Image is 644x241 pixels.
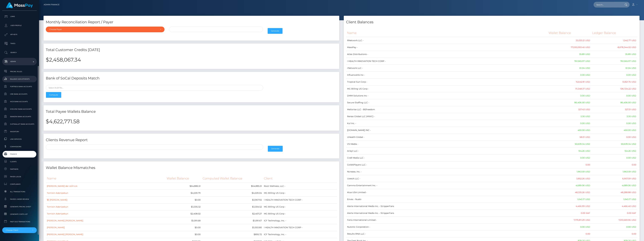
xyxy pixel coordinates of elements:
[346,20,637,25] h4: Client Balances
[591,161,637,168] td: 0.00
[202,174,263,183] th: Computed Wallet Balance
[2,22,37,29] a: User Profile
[2,218,37,225] a: Past Due Transactions
[591,134,637,141] td: 0.00 USD
[3,50,36,55] p: Search
[591,51,637,58] td: 35.89 USD
[591,127,637,134] td: 450.00 USD
[591,72,637,79] td: 0.00 USD
[2,58,37,65] a: Admin
[591,85,637,92] td: 106,724.22 USD
[46,57,337,63] h2: $2,458,067.34
[346,182,547,189] td: Gamma Entertainment Inc. -
[202,183,263,189] td: $64,885.51
[591,189,637,196] td: 48,288.88 USD
[547,175,591,182] td: 3,852.26 USD
[2,188,37,195] a: All Transactions
[547,106,591,113] td: 327.43 USD
[346,189,547,196] td: Alua USA Limited -
[46,20,337,25] h4: Monthly Reconciliation Report / Payer
[46,137,337,143] h4: Clients Revenue Report
[591,120,637,127] td: 0.00 USD
[591,224,637,230] td: 0.00 USD
[547,37,591,44] td: 33,033.21 USD
[346,155,547,161] td: Cre8 Media LLC -
[2,196,37,202] a: Payees under Review
[346,168,547,175] td: Ncrease, Inc. -
[346,79,547,85] td: Tropical Sun Corp -
[3,145,36,148] span: Commissions
[2,113,37,120] a: Ibanera Bank Accounts
[547,127,591,134] td: 450.00 USD
[346,106,547,113] td: Meliorise LLC - BEfreedom
[263,217,337,224] td: ICF Technology, Inc. -
[591,182,637,189] td: 4,689.06 USD
[46,27,165,32] button: Choose Payer
[591,230,637,237] td: 0.00
[547,85,591,92] td: 111,348.37 USD
[547,224,591,230] td: 0.00 USD
[591,29,637,37] th: Ledger Balance
[346,224,547,230] td: Nutonic Corporation -
[6,229,30,231] div: Choose Client
[263,174,337,183] th: Client
[591,217,637,224] td: 7,013,569.96 USD
[47,212,68,215] a: Tomisin Adenipekun
[547,99,591,106] td: 86,406.00 USD
[46,109,337,114] h4: Total Payee Wallets Balance
[166,210,202,217] td: $2,408.02
[2,68,37,75] a: Pricing Rules
[46,85,263,91] input: Select XLSX file...
[263,196,337,203] td: I HEALTH INNOVATION TECH CORP -
[346,210,547,217] td: Alerte International Media Inc. - StripperFans
[547,113,591,120] td: 3.30 USD
[2,98,37,105] a: MCB Bank Accounts
[346,65,547,72] td: rNetwork LLC -
[346,161,547,168] td: Gold4Players LLC -
[166,183,202,189] td: $64,886.51
[47,185,77,187] a: [PERSON_NAME] der stÃ¼ck
[46,92,61,98] button: Compute
[594,2,622,8] input: Search...
[547,134,591,141] td: 58.01 USD
[3,175,36,178] span: Payer Logos
[547,44,591,51] td: 77,030,003.45 USD
[591,210,637,217] td: 0.00 XAF
[3,23,36,28] p: User Profile
[2,40,37,47] a: Taxes
[591,92,637,99] td: 0.00 USD
[2,143,37,150] a: Commissions
[3,107,36,111] span: MyEUPay Bank Accounts
[346,217,547,224] td: Fenix International Limited -
[591,155,637,161] td: 0.00 USD
[47,219,83,222] a: [PERSON_NAME] [PERSON_NAME]
[591,148,637,155] td: 154.26 USD
[346,92,547,99] td: DMM Solutions Inc -
[2,91,37,97] a: CRB Bank Accounts
[166,196,202,203] td: $0.00
[547,92,591,99] td: 0.00 USD
[47,192,68,194] a: Tomisin Adenipekun
[346,58,547,65] td: I HEALTH INNOVATION TECH CORP -
[263,203,337,210] td: MG Billing US Corp -
[2,121,37,127] a: JustWallet Bank Accounts
[346,72,547,79] td: InfluenceInk Inc -
[2,128,37,135] a: Inventory
[263,224,337,231] td: I HEALTH INNOVATION TECH CORP -
[2,211,37,217] a: Generate Costs List
[346,230,547,237] td: Results RNA LLC -
[166,189,202,196] td: $4,539.79
[268,146,283,152] button: Generate
[2,181,37,187] a: Compliance
[547,148,591,155] td: 154.26 USD
[2,76,37,82] a: Balance Adjustments
[2,203,37,210] a: Generate Pricing Sheet
[202,203,263,210] td: $3,304.52
[2,83,37,90] a: Fortress Bank Accounts
[591,113,637,120] td: 3.30 USD
[547,141,591,148] td: 50,639.34 USD
[346,51,547,58] td: Atlas Distributions -
[3,152,36,156] span: Finance
[263,210,337,217] td: MG Billing US Corp -
[547,230,591,237] td: 0.00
